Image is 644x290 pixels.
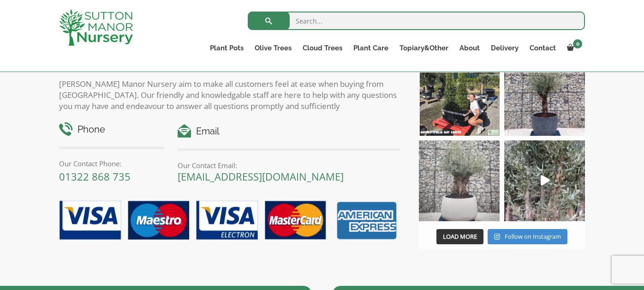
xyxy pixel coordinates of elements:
[178,124,400,139] h4: Email
[524,42,561,54] a: Contact
[52,195,400,246] img: payment-options.png
[436,229,483,245] button: Load More
[504,140,585,221] img: New arrivals Monday morning of beautiful olive trees 🤩🤩 The weather is beautiful this summer, gre...
[488,229,567,245] a: Instagram Follow on Instagram
[394,42,454,54] a: Topiary&Other
[59,122,164,137] h4: Phone
[178,169,344,183] a: [EMAIL_ADDRESS][DOMAIN_NAME]
[297,42,348,54] a: Cloud Trees
[59,169,131,183] a: 01322 868 735
[59,79,400,112] p: [PERSON_NAME] Manor Nursery aim to make all customers feel at ease when buying from [GEOGRAPHIC_D...
[443,232,477,241] span: Load More
[573,39,582,48] span: 0
[504,55,585,136] img: A beautiful multi-stem Spanish Olive tree potted in our luxurious fibre clay pots 😍😍
[248,12,585,30] input: Search...
[249,42,297,54] a: Olive Trees
[494,233,500,240] svg: Instagram
[204,42,249,54] a: Plant Pots
[348,42,394,54] a: Plant Care
[454,42,485,54] a: About
[485,42,524,54] a: Delivery
[419,140,500,221] img: Check out this beauty we potted at our nursery today ❤️‍🔥 A huge, ancient gnarled Olive tree plan...
[178,160,400,171] p: Our Contact Email:
[59,9,133,46] img: logo
[505,232,561,241] span: Follow on Instagram
[504,140,585,221] a: Play
[541,175,550,186] svg: Play
[419,55,500,136] img: Our elegant & picturesque Angustifolia Cones are an exquisite addition to your Bay Tree collectio...
[561,42,585,54] a: 0
[59,158,164,169] p: Our Contact Phone:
